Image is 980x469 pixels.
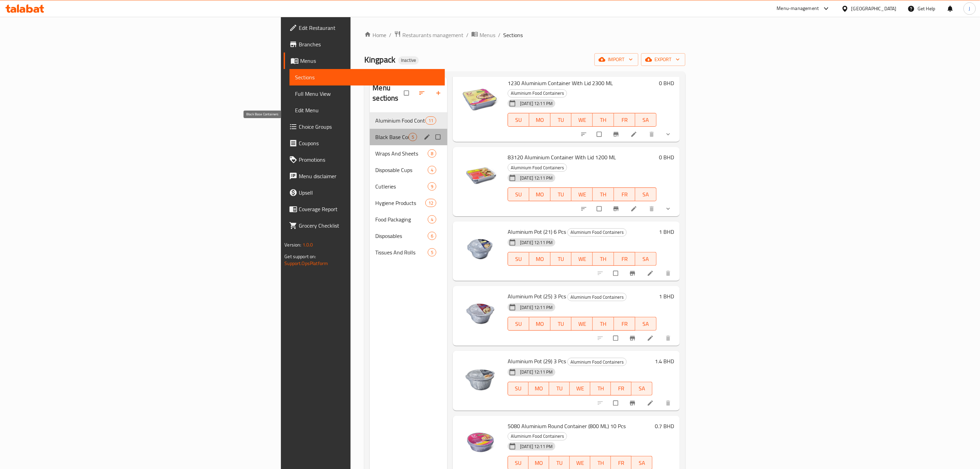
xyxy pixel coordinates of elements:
[595,190,611,199] span: TH
[425,116,436,125] div: items
[665,205,672,212] svg: Show Choices
[375,199,425,207] div: Hygiene Products
[551,252,572,266] button: TU
[609,397,624,410] span: Select to update
[284,259,328,268] a: Support.OpsPlatform
[375,116,425,125] span: Aluminium Food Containers
[614,458,629,468] span: FR
[426,117,436,124] span: 11
[517,304,555,311] span: [DATE] 12:11 PM
[458,152,502,196] img: 83120 Aluminium Container With Lid 1200 ML
[593,187,614,201] button: TH
[590,382,611,396] button: TH
[644,201,661,216] button: delete
[517,175,555,181] span: [DATE] 12:11 PM
[655,356,674,366] h6: 1.4 BHD
[647,55,680,64] span: export
[635,252,657,266] button: SA
[370,145,447,162] div: Wraps And Sheets8
[593,252,614,266] button: TH
[508,78,613,88] span: 1230 Aluminium Container With Lid 2300 ML
[552,384,567,393] span: TU
[508,152,616,162] span: 83120 Aluminium Container With Lid 1200 ML
[428,183,436,190] span: 9
[574,319,590,329] span: WE
[284,168,445,184] a: Menu disclaimer
[625,331,641,346] button: Branch-specific-item
[551,317,572,331] button: TU
[299,205,439,213] span: Coverage Report
[428,182,436,191] div: items
[614,187,635,201] button: FR
[364,31,685,39] nav: breadcrumb
[574,190,590,199] span: WE
[593,202,607,215] span: Select to update
[609,127,625,142] button: Branch-specific-item
[508,317,529,331] button: SU
[529,317,551,331] button: MO
[511,115,527,125] span: SU
[299,123,439,131] span: Choice Groups
[531,458,546,468] span: MO
[428,166,436,174] div: items
[426,200,436,206] span: 12
[611,382,631,396] button: FR
[647,270,655,277] a: Edit menu item
[290,85,445,102] a: Full Menu View
[594,53,638,66] button: import
[614,384,629,393] span: FR
[284,240,301,249] span: Version:
[284,118,445,135] a: Choice Groups
[508,164,567,172] span: Aluminium Food Containers
[617,190,633,199] span: FR
[303,240,313,249] span: 1.0.0
[517,100,555,107] span: [DATE] 12:11 PM
[641,53,685,66] button: export
[593,458,608,468] span: TH
[508,291,566,301] span: Aluminium Pot (25) 3 Pcs
[375,182,428,191] span: Cutleries
[458,227,502,271] img: Aluminium Pot (21) 6 Pcs
[655,421,674,431] h6: 0.7 BHD
[625,396,641,411] button: Branch-specific-item
[638,190,654,199] span: SA
[574,254,590,264] span: WE
[532,254,548,264] span: MO
[370,178,447,195] div: Cutleries9
[290,69,445,85] a: Sections
[571,113,593,127] button: WE
[635,113,657,127] button: SA
[568,228,626,236] span: Aluminium Food Containers
[511,254,527,264] span: SU
[529,382,549,396] button: MO
[593,128,607,141] span: Select to update
[375,215,428,224] div: Food Packaging
[295,90,439,98] span: Full Menu View
[661,201,677,216] button: show more
[370,110,447,263] nav: Menu sections
[428,249,436,256] span: 5
[634,384,649,393] span: SA
[595,319,611,329] span: TH
[299,24,439,32] span: Edit Restaurant
[661,266,677,281] button: delete
[508,227,566,237] span: Aluminium Pot (21) 6 Pcs
[593,317,614,331] button: TH
[508,432,567,440] span: Aluminium Food Containers
[572,458,588,468] span: WE
[570,382,590,396] button: WE
[571,252,593,266] button: WE
[370,228,447,244] div: Disposables6
[284,201,445,217] a: Coverage Report
[572,384,588,393] span: WE
[665,131,672,138] svg: Show Choices
[851,5,897,12] div: [GEOGRAPHIC_DATA]
[508,432,567,441] div: Aluminium Food Containers
[400,87,414,100] span: Select all sections
[299,156,439,164] span: Promotions
[508,356,566,366] span: Aluminium Pot (29) 3 Pcs
[284,252,316,261] span: Get support on:
[458,421,502,465] img: 5080 Aluminium Round Container (800 ML) 10 Pcs
[567,358,627,366] div: Aluminium Food Containers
